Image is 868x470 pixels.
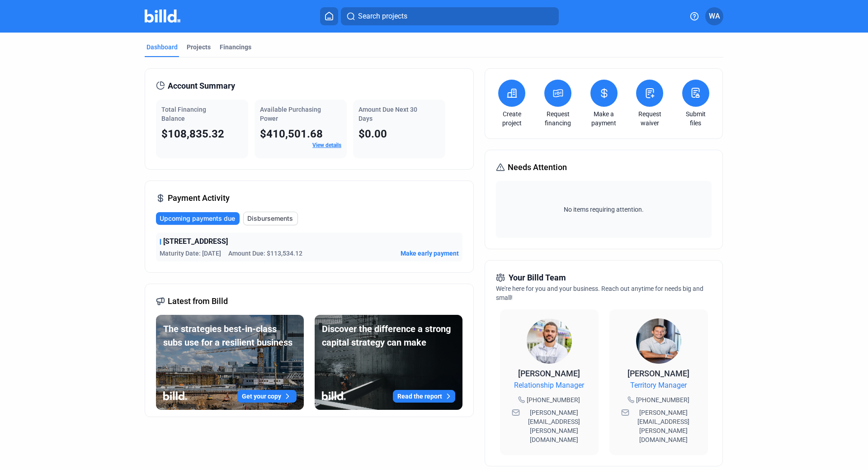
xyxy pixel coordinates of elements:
div: The strategies best-in-class subs use for a resilient business [163,322,297,349]
span: [PERSON_NAME][EMAIL_ADDRESS][PERSON_NAME][DOMAIN_NAME] [631,408,696,444]
span: Territory Manager [630,380,687,391]
a: Request financing [542,109,574,128]
div: Projects [187,43,211,52]
span: $410,501.68 [260,128,323,140]
a: View details [312,142,341,148]
a: Request waiver [634,109,665,128]
span: WA [709,11,720,22]
button: Disbursements [243,212,298,225]
span: [PERSON_NAME][EMAIL_ADDRESS][PERSON_NAME][DOMAIN_NAME] [522,408,587,444]
span: $0.00 [359,128,387,140]
span: Available Purchasing Power [260,106,321,122]
span: Upcoming payments due [160,214,235,223]
span: $108,835.32 [161,128,224,140]
span: [STREET_ADDRESS] [163,236,228,247]
div: Financings [220,43,251,52]
span: We're here for you and your business. Reach out anytime for needs big and small! [496,285,703,301]
span: Payment Activity [168,192,230,204]
span: Maturity Date: [DATE] [160,249,221,258]
span: Needs Attention [508,161,567,174]
span: [PHONE_NUMBER] [527,395,580,404]
img: Territory Manager [636,318,681,364]
button: Search projects [341,7,559,25]
a: Submit files [680,109,712,128]
button: Read the report [393,390,455,403]
img: Billd Company Logo [145,9,180,23]
a: Make a payment [588,109,620,128]
button: Make early payment [401,249,459,258]
button: Upcoming payments due [156,212,240,225]
span: Amount Due: $113,534.12 [228,249,302,258]
button: WA [705,7,723,25]
span: Total Financing Balance [161,106,206,122]
span: No items requiring attention. [500,205,708,214]
span: Your Billd Team [509,271,566,284]
button: Get your copy [237,390,297,403]
span: [PHONE_NUMBER] [636,395,689,404]
span: Amount Due Next 30 Days [359,106,417,122]
span: Account Summary [168,80,235,92]
span: [PERSON_NAME] [518,369,580,378]
a: Create project [496,109,528,128]
span: Search projects [358,11,407,22]
span: Latest from Billd [168,295,228,308]
span: Relationship Manager [514,380,584,391]
div: Discover the difference a strong capital strategy can make [322,322,455,349]
img: Relationship Manager [527,318,572,364]
div: Dashboard [146,43,178,52]
span: Disbursements [247,214,293,223]
span: [PERSON_NAME] [627,369,689,378]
